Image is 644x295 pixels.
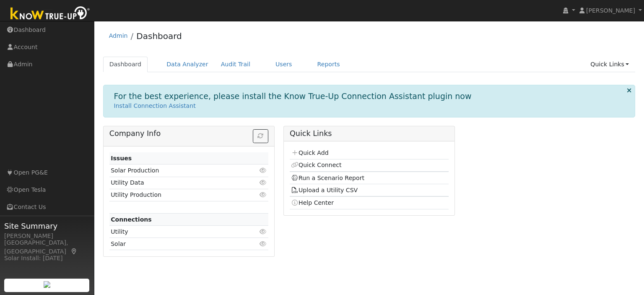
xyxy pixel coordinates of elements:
a: Dashboard [103,57,148,72]
td: Solar [109,238,243,250]
td: Utility Production [109,189,243,201]
a: Admin [109,32,128,39]
span: [PERSON_NAME] [586,7,635,14]
a: Quick Links [584,57,635,72]
a: Data Analyzer [160,57,215,72]
strong: Issues [111,155,132,162]
img: Know True-Up [6,5,94,23]
i: Click to view [260,229,267,235]
a: Reports [311,57,346,72]
a: Audit Trail [215,57,257,72]
a: Dashboard [136,31,182,41]
img: retrieve [44,281,50,288]
strong: Connections [111,216,152,223]
a: Upload a Utility CSV [291,187,358,193]
td: Utility Data [109,177,243,189]
div: Solar Install: [DATE] [4,254,90,263]
a: Install Connection Assistant [114,102,196,109]
i: Click to view [260,180,267,185]
a: Help Center [291,199,334,206]
h5: Company Info [109,129,268,138]
a: Run a Scenario Report [291,175,364,181]
div: [PERSON_NAME] [4,232,90,240]
td: Solar Production [109,164,243,177]
h1: For the best experience, please install the Know True-Up Connection Assistant plugin now [114,91,472,101]
a: Quick Connect [291,162,341,168]
a: Quick Add [291,149,328,156]
span: Site Summary [4,220,90,232]
a: Users [269,57,299,72]
td: Utility [109,226,243,238]
h5: Quick Links [290,129,449,138]
i: Click to view [260,167,267,173]
a: Map [70,248,78,255]
i: Click to view [260,241,267,247]
i: Click to view [260,192,267,198]
div: [GEOGRAPHIC_DATA], [GEOGRAPHIC_DATA] [4,238,90,256]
